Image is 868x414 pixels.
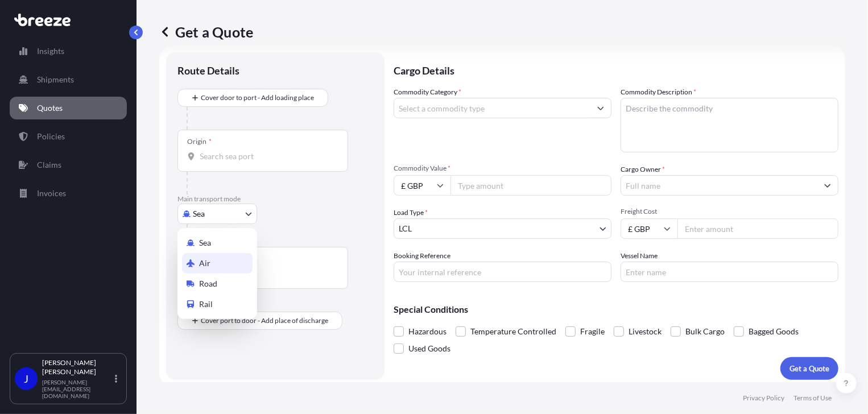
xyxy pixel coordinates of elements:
p: Get a Quote [159,23,253,41]
span: Sea [199,237,211,249]
span: Air [199,258,210,269]
span: Road [199,278,217,289]
p: Cargo Details [394,52,838,86]
div: Select transport [177,228,257,319]
span: Rail [199,299,213,310]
